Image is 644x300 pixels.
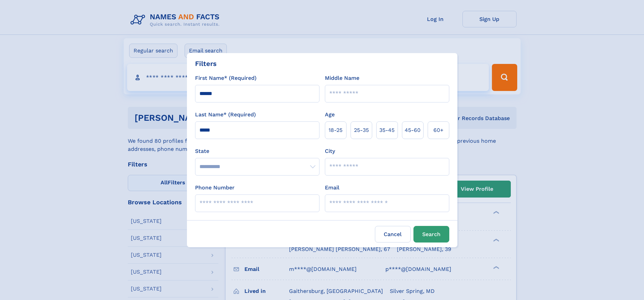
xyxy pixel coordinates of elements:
span: 18‑25 [329,126,342,134]
label: Middle Name [325,74,359,82]
label: Phone Number [195,184,235,192]
button: Search [413,226,449,243]
label: Last Name* (Required) [195,111,256,119]
div: Filters [195,59,217,69]
span: 60+ [433,126,444,134]
label: Email [325,184,339,192]
label: Cancel [375,226,411,243]
span: 45‑60 [405,126,421,134]
span: 35‑45 [379,126,395,134]
label: State [195,147,319,155]
span: 25‑35 [354,126,369,134]
label: First Name* (Required) [195,74,257,82]
label: Age [325,111,335,119]
label: City [325,147,335,155]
